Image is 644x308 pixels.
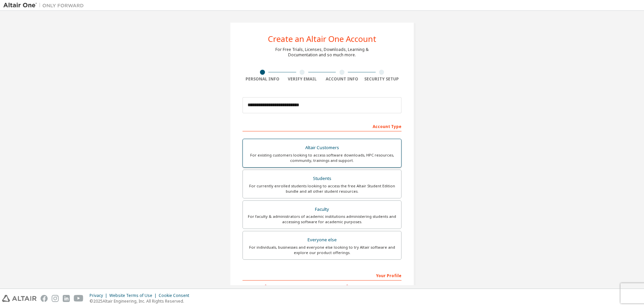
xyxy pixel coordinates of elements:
[362,76,402,82] div: Security Setup
[247,235,397,245] div: Everyone else
[243,284,320,289] label: First Name
[109,293,159,298] div: Website Terms of Use
[282,76,322,82] div: Verify Email
[247,143,397,152] div: Altair Customers
[247,183,397,194] div: For currently enrolled students looking to access the free Altair Student Edition bundle and all ...
[247,152,397,163] div: For existing customers looking to access software downloads, HPC resources, community, trainings ...
[3,2,87,9] img: Altair One
[41,295,48,302] img: facebook.svg
[90,293,109,298] div: Privacy
[275,47,369,58] div: For Free Trials, Licenses, Downloads, Learning & Documentation and so much more.
[2,295,37,302] img: altair_logo.svg
[52,295,59,302] img: instagram.svg
[247,205,397,214] div: Faculty
[324,284,401,289] label: Last Name
[247,245,397,255] div: For individuals, businesses and everyone else looking to try Altair software and explore our prod...
[63,295,70,302] img: linkedin.svg
[322,76,362,82] div: Account Info
[243,76,282,82] div: Personal Info
[90,298,193,304] p: © 2025 Altair Engineering, Inc. All Rights Reserved.
[159,293,193,298] div: Cookie Consent
[247,174,397,183] div: Students
[247,214,397,225] div: For faculty & administrators of academic institutions administering students and accessing softwa...
[243,121,401,131] div: Account Type
[268,35,376,43] div: Create an Altair One Account
[243,270,401,281] div: Your Profile
[74,295,84,302] img: youtube.svg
